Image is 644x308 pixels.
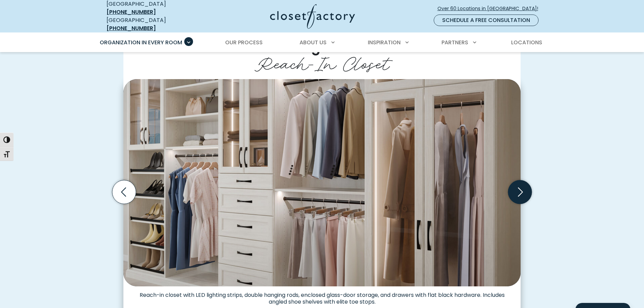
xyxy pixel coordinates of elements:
span: Locations [511,39,542,46]
div: [GEOGRAPHIC_DATA] [106,16,205,32]
button: Next slide [505,177,534,207]
nav: Primary Menu [95,33,549,52]
img: Closet Factory Logo [270,4,355,29]
span: Reach-In Closet [255,48,389,75]
span: Partners [442,39,468,46]
span: Inspiration [368,39,401,46]
a: Schedule a Free Consultation [434,15,539,26]
figcaption: Reach-in closet with LED lighting strips, double hanging rods, enclosed glass-door storage, and d... [123,286,521,305]
span: About Us [300,39,327,46]
a: Over 60 Locations in [GEOGRAPHIC_DATA]! [437,3,544,15]
a: [PHONE_NUMBER] [106,8,156,16]
span: Over 60 Locations in [GEOGRAPHIC_DATA]! [437,5,544,12]
span: Our Process [225,39,263,46]
a: [PHONE_NUMBER] [106,24,156,32]
span: Organization in Every Room [100,39,182,46]
img: Reach-in closet with elegant white wood cabinetry, LED lighting, and pull-out shoe storage and do... [123,79,521,286]
button: Previous slide [110,177,139,207]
